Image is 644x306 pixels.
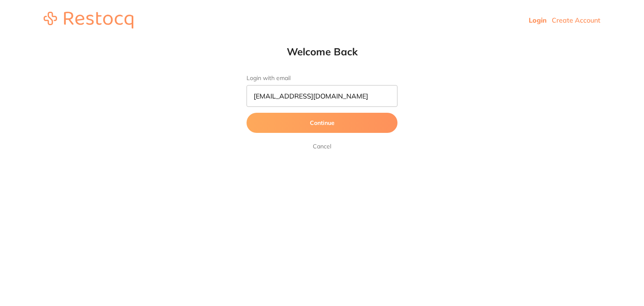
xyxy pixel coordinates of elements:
[529,16,547,24] a: Login
[247,75,397,82] label: Login with email
[552,16,600,24] a: Create Account
[311,141,333,151] a: Cancel
[230,45,414,58] h1: Welcome Back
[44,12,133,29] img: restocq_logo.svg
[247,113,397,133] button: Continue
